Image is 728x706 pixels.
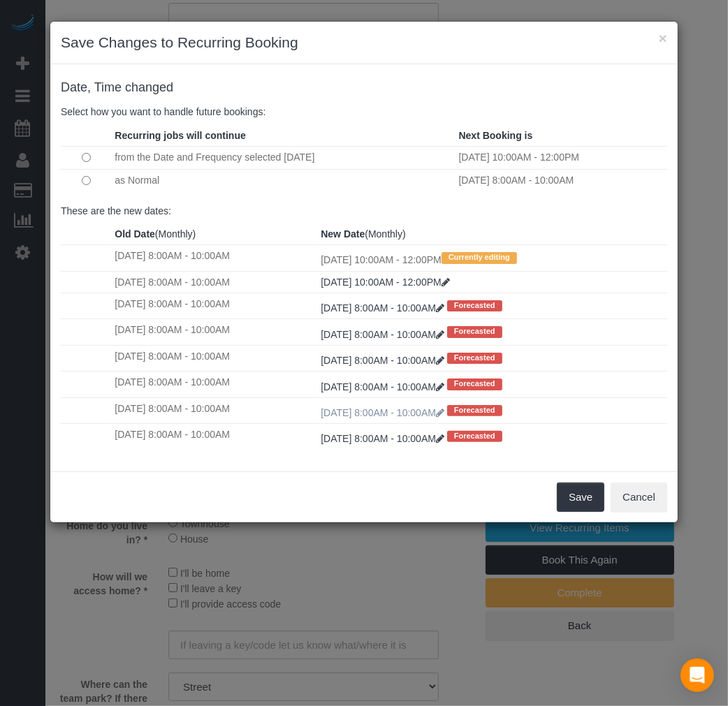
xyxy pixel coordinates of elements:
td: [DATE] 10:00AM - 12:00PM [456,146,667,169]
td: [DATE] 8:00AM - 10:00AM [111,293,317,318]
strong: Recurring jobs will continue [115,130,245,141]
button: Cancel [611,483,667,512]
td: [DATE] 8:00AM - 10:00AM [111,397,317,423]
strong: Old Date [115,228,155,240]
td: [DATE] 8:00AM - 10:00AM [111,271,317,293]
th: (Monthly) [111,223,317,245]
td: [DATE] 10:00AM - 12:00PM [317,245,667,271]
span: Forecasted [447,431,502,442]
span: Forecasted [447,378,502,390]
p: These are the new dates: [61,204,667,218]
td: [DATE] 8:00AM - 10:00AM [111,423,317,449]
span: Date, Time [61,80,122,94]
a: [DATE] 8:00AM - 10:00AM [321,407,447,418]
a: [DATE] 8:00AM - 10:00AM [321,329,447,340]
strong: New Date [321,228,365,240]
strong: Next Booking is [459,130,533,141]
button: × [659,31,667,45]
a: [DATE] 8:00AM - 10:00AM [321,302,447,314]
td: as Normal [111,169,455,191]
a: [DATE] 8:00AM - 10:00AM [321,381,447,392]
span: Forecasted [447,405,502,416]
p: Select how you want to handle future bookings: [61,105,667,119]
span: Forecasted [447,326,502,337]
a: [DATE] 8:00AM - 10:00AM [321,355,447,366]
span: Forecasted [447,300,502,311]
div: Open Intercom Messenger [680,659,714,692]
a: [DATE] 10:00AM - 12:00PM [321,277,449,288]
h3: Save Changes to Recurring Booking [61,32,667,53]
td: [DATE] 8:00AM - 10:00AM [111,372,317,397]
h4: changed [61,81,667,95]
th: (Monthly) [317,223,667,245]
span: Forecasted [447,353,502,364]
td: [DATE] 8:00AM - 10:00AM [456,169,667,191]
td: [DATE] 8:00AM - 10:00AM [111,319,317,345]
td: [DATE] 8:00AM - 10:00AM [111,345,317,371]
td: from the Date and Frequency selected [DATE] [111,146,455,169]
a: [DATE] 8:00AM - 10:00AM [321,433,447,444]
span: Currently editing [442,252,517,263]
td: [DATE] 8:00AM - 10:00AM [111,245,317,271]
button: Save [557,483,604,512]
